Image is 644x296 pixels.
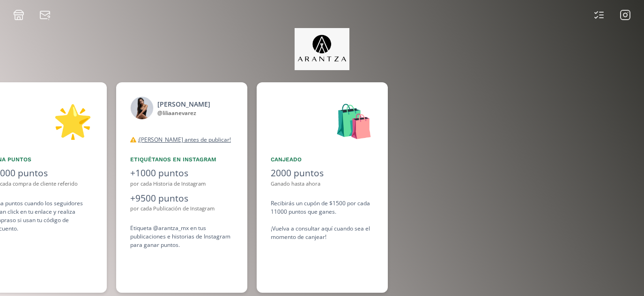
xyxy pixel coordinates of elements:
div: Etiquétanos en Instagram [130,155,233,164]
div: @ liliaanevarez [157,109,210,117]
div: por cada Historia de Instagram [130,180,233,188]
div: +1000 puntos [130,166,233,180]
div: 🛍️ [271,96,374,144]
img: jpq5Bx5xx2a5 [295,28,349,70]
div: Etiqueta @arantza_mx en tus publicaciones e historias de Instagram para ganar puntos. [130,224,233,249]
div: [PERSON_NAME] [157,99,210,109]
img: 472866662_2015896602243155_15014156077129679_n.jpg [130,96,154,120]
div: Canjeado [271,155,374,164]
u: ¡[PERSON_NAME] antes de publicar! [138,136,231,144]
div: por cada Publicación de Instagram [130,205,233,213]
div: Recibirás un cupón de $1500 por cada 11000 puntos que ganes. ¡Vuelva a consultar aquí cuando sea ... [271,199,374,241]
div: Ganado hasta ahora [271,180,374,188]
div: 2000 puntos [271,166,374,180]
div: +9500 puntos [130,192,233,205]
